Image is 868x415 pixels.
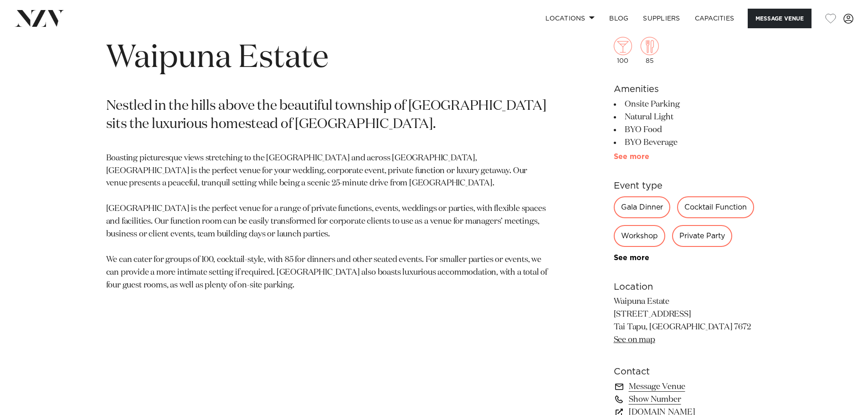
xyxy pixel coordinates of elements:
[614,37,632,64] div: 100
[614,225,665,247] div: Workshop
[614,82,762,96] h6: Amenities
[614,296,762,347] p: Waipuna Estate [STREET_ADDRESS] Tai Tapu, [GEOGRAPHIC_DATA] 7672
[614,380,762,393] a: Message Venue
[15,10,64,26] img: nzv-logo.png
[614,393,762,406] a: Show Number
[677,196,754,218] div: Cocktail Function
[538,9,602,28] a: Locations
[614,123,762,136] li: BYO Food
[614,136,762,149] li: BYO Beverage
[614,37,632,55] img: cocktail.png
[636,9,687,28] a: SUPPLIERS
[614,280,762,294] h6: Location
[106,37,549,79] h1: Waipuna Estate
[614,365,762,379] h6: Contact
[641,37,659,55] img: dining.png
[672,225,732,247] div: Private Party
[614,336,655,344] a: See on map
[688,9,742,28] a: Capacities
[106,152,549,292] p: Boasting picturesque views stretching to the [GEOGRAPHIC_DATA] and across [GEOGRAPHIC_DATA], [GEO...
[614,98,762,111] li: Onsite Parking
[614,196,670,218] div: Gala Dinner
[748,9,812,28] button: Message Venue
[602,9,636,28] a: BLOG
[106,97,549,134] p: Nestled in the hills above the beautiful township of [GEOGRAPHIC_DATA] sits the luxurious homeste...
[614,179,762,193] h6: Event type
[614,111,762,123] li: Natural Light
[641,37,659,64] div: 85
